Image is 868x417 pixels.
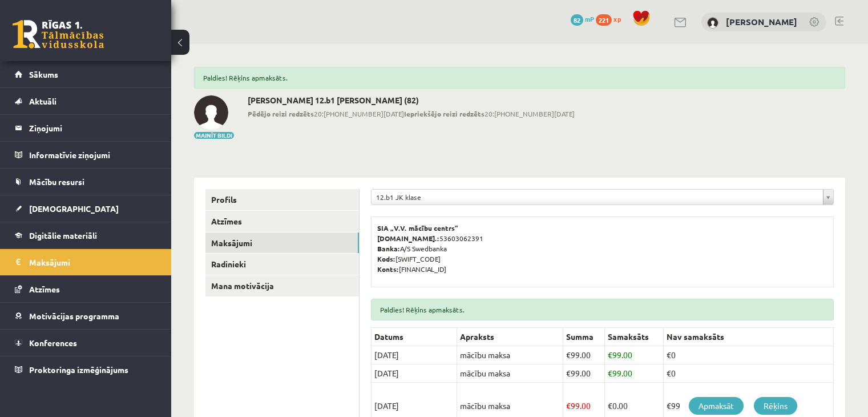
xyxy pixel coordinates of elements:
a: Rēķins [754,397,797,415]
th: Samaksāts [605,328,664,346]
th: Apraksts [457,328,563,346]
legend: Maksājumi [29,249,157,275]
a: [PERSON_NAME] [726,16,797,27]
a: Mana motivācija [205,275,359,296]
th: Datums [372,328,457,346]
a: Digitālie materiāli [15,222,157,248]
span: Motivācijas programma [29,311,119,321]
p: 53603062391 A/S Swedbanka [SWIFT_CODE] [FINANCIAL_ID] [377,223,827,274]
td: 99.00 [563,364,605,383]
span: 221 [596,14,612,26]
b: SIA „V.V. mācību centrs” [377,223,459,232]
a: 12.b1 JK klase [372,190,833,205]
a: Atzīmes [205,211,359,232]
a: Profils [205,189,359,210]
span: € [608,350,612,360]
span: [DEMOGRAPHIC_DATA] [29,203,119,214]
th: Nav samaksāts [664,328,834,346]
img: Eduards Hermanovskis [707,17,718,29]
th: Summa [563,328,605,346]
span: Sākums [29,69,58,79]
span: € [566,400,571,411]
span: € [566,350,571,360]
span: Proktoringa izmēģinājums [29,364,128,375]
span: € [608,368,612,378]
a: Motivācijas programma [15,303,157,329]
td: mācību maksa [457,364,563,383]
a: Mācību resursi [15,169,157,195]
td: €0 [664,364,834,383]
td: 99.00 [605,364,664,383]
b: Kods: [377,254,395,263]
a: Radinieki [205,254,359,275]
button: Mainīt bildi [194,132,234,139]
img: Eduards Hermanovskis [194,95,228,130]
legend: Informatīvie ziņojumi [29,142,157,168]
td: €0 [664,346,834,364]
a: Sākums [15,61,157,87]
h2: [PERSON_NAME] 12.b1 [PERSON_NAME] (82) [248,95,575,105]
td: 99.00 [605,346,664,364]
a: Informatīvie ziņojumi [15,142,157,168]
a: Atzīmes [15,276,157,302]
td: [DATE] [372,346,457,364]
a: Maksājumi [15,249,157,275]
a: Aktuāli [15,88,157,114]
span: Mācību resursi [29,177,84,187]
a: Konferences [15,330,157,356]
a: Maksājumi [205,232,359,254]
span: mP [585,14,594,23]
a: Apmaksāt [689,397,744,415]
span: € [608,400,612,411]
a: 82 mP [571,14,594,23]
a: 221 xp [596,14,627,23]
td: mācību maksa [457,346,563,364]
b: [DOMAIN_NAME].: [377,234,439,243]
span: 82 [571,14,583,26]
span: 12.b1 JK klase [376,190,818,205]
td: 99.00 [563,346,605,364]
span: € [566,368,571,378]
b: Konts: [377,264,399,274]
span: Digitālie materiāli [29,230,97,240]
a: Rīgas 1. Tālmācības vidusskola [13,20,104,49]
legend: Ziņojumi [29,115,157,141]
b: Iepriekšējo reizi redzēts [404,109,485,118]
span: Aktuāli [29,96,56,106]
a: Proktoringa izmēģinājums [15,356,157,383]
b: Pēdējo reizi redzēts [248,109,314,118]
span: Konferences [29,338,77,348]
div: Paldies! Rēķins apmaksāts. [194,67,845,89]
span: xp [613,14,621,23]
a: Ziņojumi [15,115,157,141]
td: [DATE] [372,364,457,383]
a: [DEMOGRAPHIC_DATA] [15,195,157,222]
span: 20:[PHONE_NUMBER][DATE] 20:[PHONE_NUMBER][DATE] [248,109,575,119]
span: Atzīmes [29,284,60,294]
div: Paldies! Rēķins apmaksāts. [371,299,834,320]
b: Banka: [377,244,400,253]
